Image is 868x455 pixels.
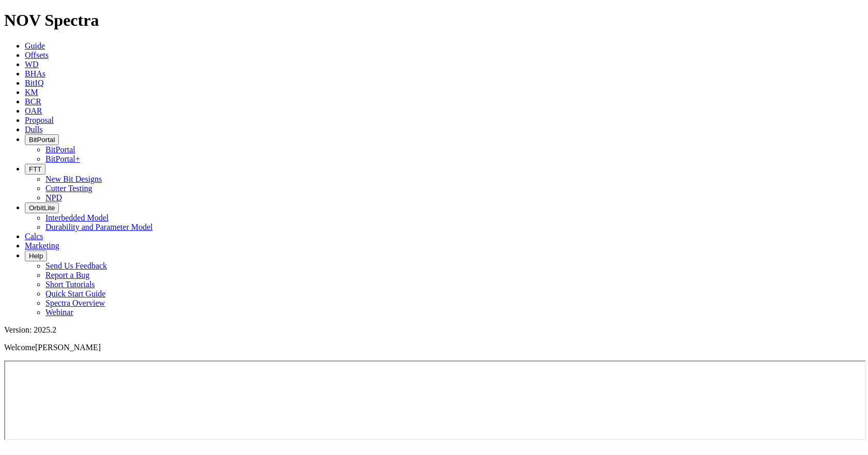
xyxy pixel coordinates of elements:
a: Webinar [45,308,73,317]
a: Quick Start Guide [45,289,105,298]
span: OrbitLite [29,204,55,212]
a: BitPortal+ [45,154,80,163]
a: Calcs [25,232,43,241]
a: BHAs [25,69,45,78]
a: WD [25,60,39,69]
a: Durability and Parameter Model [45,223,153,231]
a: New Bit Designs [45,175,102,183]
a: Short Tutorials [45,280,95,289]
a: BitIQ [25,79,43,87]
a: Guide [25,41,45,50]
span: BitPortal [29,136,55,144]
a: Marketing [25,241,59,250]
a: OAR [25,106,42,115]
a: Interbedded Model [45,213,109,222]
button: BitPortal [25,134,59,145]
span: Help [29,252,43,260]
h1: NOV Spectra [4,11,864,30]
a: BCR [25,97,41,106]
a: Proposal [25,116,54,124]
button: OrbitLite [25,202,59,213]
a: NPD [45,193,62,202]
a: Report a Bug [45,271,89,279]
div: Version: 2025.2 [4,325,864,335]
p: Welcome [4,343,864,352]
span: [PERSON_NAME] [35,343,101,352]
button: Help [25,250,47,261]
span: FTT [29,165,41,173]
a: Dulls [25,125,43,134]
a: Offsets [25,51,49,59]
a: KM [25,88,38,97]
a: Send Us Feedback [45,261,107,270]
a: Spectra Overview [45,299,105,307]
a: BitPortal [45,145,75,154]
a: Cutter Testing [45,184,92,193]
button: FTT [25,164,45,175]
